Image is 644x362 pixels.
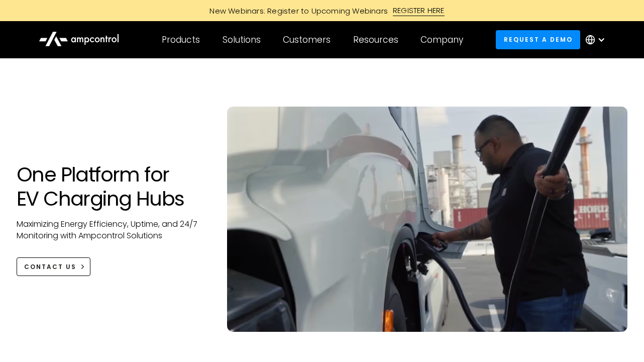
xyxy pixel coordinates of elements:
[353,34,398,45] div: Resources
[496,30,580,49] a: Request a demo
[420,34,463,45] div: Company
[393,5,445,16] div: REGISTER HERE
[162,34,200,45] div: Products
[17,257,90,276] a: CONTACT US
[17,219,207,241] p: Maximizing Energy Efficiency, Uptime, and 24/7 Monitoring with Ampcontrol Solutions
[17,162,207,211] h1: One Platform for EV Charging Hubs
[223,34,261,45] div: Solutions
[96,5,548,16] a: New Webinars: Register to Upcoming WebinarsREGISTER HERE
[283,34,331,45] div: Customers
[199,6,393,16] div: New Webinars: Register to Upcoming Webinars
[24,262,76,271] div: CONTACT US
